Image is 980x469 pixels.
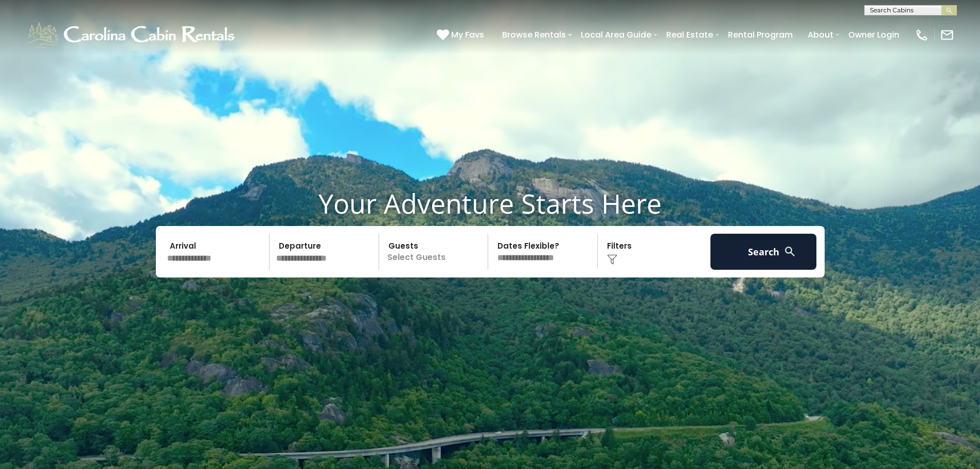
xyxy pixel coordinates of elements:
[843,26,904,44] a: Owner Login
[607,254,617,265] img: filter--v1.png
[723,26,798,44] a: Rental Program
[26,20,239,50] img: White-1-1-2.png
[8,187,972,219] h1: Your Adventure Starts Here
[576,26,656,44] a: Local Area Guide
[940,28,954,42] img: mail-regular-white.png
[915,28,929,42] img: phone-regular-white.png
[497,26,571,44] a: Browse Rentals
[661,26,718,44] a: Real Estate
[710,234,817,270] button: Search
[382,234,488,270] p: Select Guests
[803,26,839,44] a: About
[783,245,796,258] img: search-regular-white.png
[451,28,484,41] span: My Favs
[437,28,487,42] a: My Favs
